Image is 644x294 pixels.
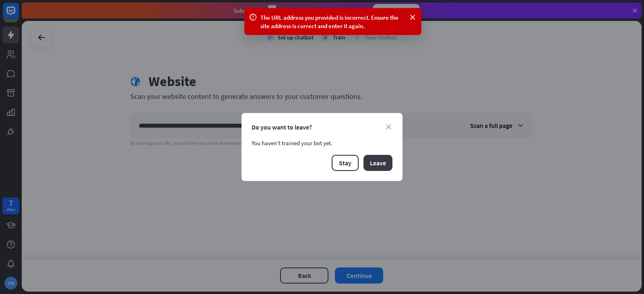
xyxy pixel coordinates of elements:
[252,123,392,131] div: Do you want to leave?
[260,13,405,30] div: The URL address you provided is incorrect. Ensure the site address is correct and enter it again.
[332,155,359,171] button: Stay
[6,3,31,27] button: Open LiveChat chat widget
[386,124,391,130] i: close
[363,155,392,171] button: Leave
[252,139,392,147] div: You haven’t trained your bot yet.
